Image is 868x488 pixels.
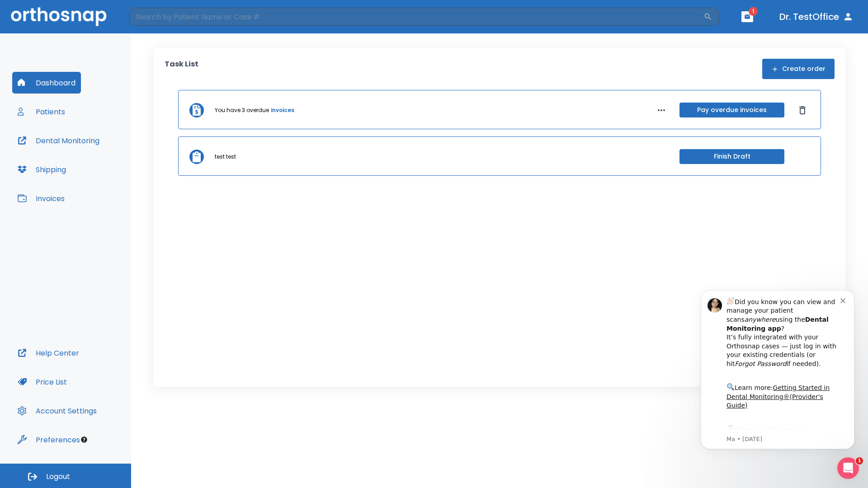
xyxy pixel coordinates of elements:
[165,59,198,79] p: Task List
[795,103,810,117] button: Dismiss
[80,436,88,444] div: Tooltip anchor
[12,429,85,450] button: Preferences
[687,279,868,483] iframe: Intercom notifications message
[749,7,758,16] span: 1
[12,72,81,94] button: Dashboard
[856,457,863,465] span: 1
[12,400,102,422] button: Account Settings
[12,371,72,393] button: Price List
[679,149,784,164] button: Finish Draft
[46,472,70,482] span: Logout
[215,106,269,114] p: You have 3 overdue
[129,8,703,26] input: Search by Patient Name or Case #
[12,188,70,209] button: Invoices
[271,106,294,114] a: invoices
[12,130,105,151] button: Dental Monitoring
[837,457,859,479] iframe: Intercom live chat
[12,101,71,122] button: Patients
[776,9,857,25] button: Dr. TestOffice
[12,159,71,180] button: Shipping
[11,7,107,26] img: Orthosnap
[215,153,236,161] p: test test
[12,342,85,364] button: Help Center
[679,103,784,117] button: Pay overdue invoices
[762,59,835,79] button: Create order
